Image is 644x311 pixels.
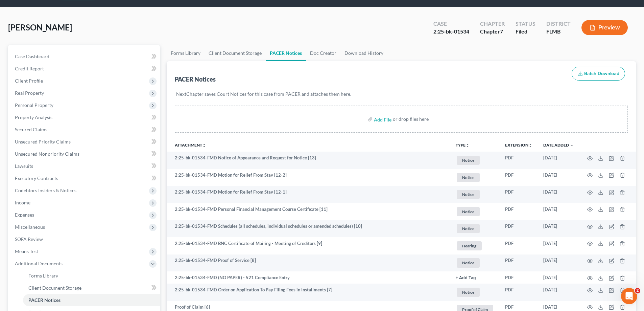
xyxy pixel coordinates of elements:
a: PACER Notices [23,294,160,306]
span: Forms Library [28,273,58,279]
td: [DATE] [538,220,579,238]
a: Client Document Storage [205,45,266,61]
button: Batch Download [572,67,625,81]
span: Client Profile [15,78,43,84]
td: [DATE] [538,271,579,284]
a: Notice [456,189,494,200]
span: Miscellaneous [15,224,45,230]
a: Unsecured Priority Claims [9,136,160,148]
span: Credit Report [15,66,44,71]
td: 2:25-bk-01534-FMD Proof of Service [8] [167,254,450,272]
span: Case Dashboard [15,53,49,59]
div: Chapter [480,20,505,28]
div: Filed [516,28,535,36]
span: Hearing [457,241,482,250]
a: Executory Contracts [9,172,160,184]
iframe: Intercom live chat [621,288,637,304]
span: Income [15,200,30,205]
td: PDF [500,169,538,186]
a: Download History [340,45,387,61]
td: [DATE] [538,169,579,186]
span: Personal Property [15,102,53,108]
span: Notice [457,190,480,199]
span: Client Document Storage [28,285,81,291]
td: PDF [500,186,538,203]
td: [DATE] [538,284,579,301]
span: Real Property [15,90,44,96]
span: Notice [457,288,480,297]
a: Notice [456,223,494,234]
a: Notice [456,257,494,268]
span: PACER Notices [28,297,61,303]
a: Extensionunfold_more [505,142,532,148]
span: Lawsuits [15,163,33,169]
span: Codebtors Insiders & Notices [15,187,76,193]
a: Date Added expand_more [543,142,574,148]
span: Notice [457,258,480,267]
span: [PERSON_NAME] [8,22,72,32]
div: PACER Notices [175,75,216,83]
td: 2:25-bk-01534-FMD Personal Financial Management Course Certificate [11] [167,203,450,220]
span: SOFA Review [15,236,43,242]
td: 2:25-bk-01534-FMD Order on Application To Pay Filing Fees in Installments [7] [167,284,450,301]
div: Chapter [480,28,505,36]
a: + Add Tag [456,274,494,281]
div: 2:25-bk-01534 [433,28,469,36]
td: [DATE] [538,186,579,203]
span: Notice [457,207,480,216]
td: 2:25-bk-01534-FMD Schedules (all schedules, individual schedules or amended schedules) [10] [167,220,450,238]
p: NextChapter saves Court Notices for this case from PACER and attaches them here. [176,91,626,97]
span: Executory Contracts [15,175,58,181]
span: Notice [457,156,480,165]
a: Forms Library [167,45,205,61]
a: Notice [456,155,494,166]
td: PDF [500,152,538,169]
a: Hearing [456,240,494,251]
a: Client Document Storage [23,282,160,294]
td: PDF [500,284,538,301]
td: 2:25-bk-01534-FMD (NO PAPER) - 521 Compliance Entry [167,271,450,284]
div: Status [516,20,535,28]
td: PDF [500,271,538,284]
a: Notice [456,287,494,298]
a: Forms Library [23,270,160,282]
button: + Add Tag [456,276,476,280]
div: District [546,20,571,28]
td: 2:25-bk-01534-FMD BNC Certificate of Mailing - Meeting of Creditors [9] [167,237,450,254]
td: [DATE] [538,237,579,254]
a: Doc Creator [306,45,340,61]
td: [DATE] [538,254,579,272]
i: unfold_more [202,143,206,148]
i: unfold_more [528,143,532,148]
td: PDF [500,220,538,238]
a: Notice [456,172,494,183]
div: FLMB [546,28,571,36]
td: 2:25-bk-01534-FMD Motion for Relief From Stay [12-1] [167,186,450,203]
a: Credit Report [9,63,160,75]
span: Means Test [15,248,38,254]
span: 2 [635,288,640,293]
div: Case [433,20,469,28]
a: Secured Claims [9,124,160,136]
span: Expenses [15,212,34,218]
a: Unsecured Nonpriority Claims [9,148,160,160]
a: Notice [456,206,494,217]
td: PDF [500,254,538,272]
td: 2:25-bk-01534-FMD Notice of Appearance and Request for Notice [13] [167,152,450,169]
a: PACER Notices [266,45,306,61]
td: [DATE] [538,203,579,220]
td: PDF [500,237,538,254]
a: Attachmentunfold_more [175,142,206,148]
div: or drop files here [393,116,429,123]
td: PDF [500,203,538,220]
td: [DATE] [538,152,579,169]
span: 7 [500,28,503,35]
i: expand_more [570,143,574,148]
span: Additional Documents [15,261,63,266]
span: Notice [457,224,480,233]
a: Lawsuits [9,160,160,172]
span: Batch Download [584,71,619,76]
a: Case Dashboard [9,50,160,63]
i: unfold_more [466,143,470,148]
span: Property Analysis [15,114,52,120]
